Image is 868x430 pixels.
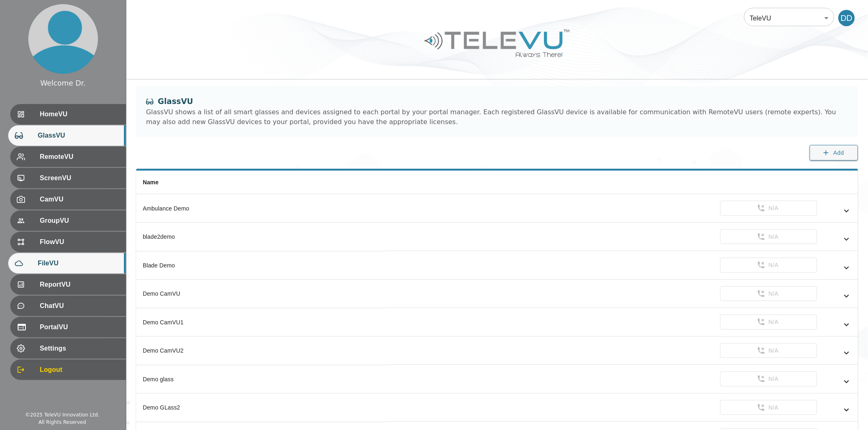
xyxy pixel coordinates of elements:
div: DD [838,10,855,26]
div: CamVU [10,189,126,210]
img: profile.png [28,4,98,74]
span: Add [834,148,844,158]
span: ScreenVU [40,173,119,183]
div: Settings [10,338,126,359]
span: FlowVU [40,237,119,247]
div: ScreenVU [10,168,126,188]
span: ChatVU [40,301,119,311]
div: Ambulance Demo [143,204,379,213]
div: ReportVU [10,274,126,295]
span: Settings [40,344,119,353]
div: ChatVU [10,296,126,316]
span: Logout [40,365,119,375]
span: FileVU [38,258,119,268]
div: Demo GLass2 [143,403,379,412]
span: RemoteVU [40,152,119,162]
div: GlassVU shows a list of all smart glasses and devices assigned to each portal by your portal mana... [146,107,848,127]
div: Demo CamVU [143,290,379,298]
div: © 2025 TeleVU Innovation Ltd. [25,411,99,419]
div: Blade Demo [143,261,379,269]
div: RemoteVU [10,147,126,167]
div: HomeVU [10,104,126,124]
div: Demo CamVU1 [143,318,379,326]
span: CamVU [40,195,119,204]
span: PortalVU [40,322,119,332]
span: GroupVU [40,216,119,226]
div: All Rights Reserved [39,419,86,426]
div: FlowVU [10,232,126,252]
div: Welcome Dr. [40,78,85,88]
div: Logout [10,360,126,380]
div: Demo CamVU2 [143,346,379,355]
span: Name [143,179,159,186]
div: GlassVU [146,96,848,107]
div: GlassVU [8,125,126,146]
div: GroupVU [10,210,126,231]
img: Logo [423,26,571,60]
div: PortalVU [10,317,126,337]
div: FileVU [8,253,126,274]
div: TeleVU [744,7,834,29]
div: blade2demo [143,233,379,241]
span: HomeVU [40,109,119,119]
div: Demo glass [143,375,379,383]
span: GlassVU [38,131,119,140]
button: Add [810,145,858,161]
span: ReportVU [40,280,119,290]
